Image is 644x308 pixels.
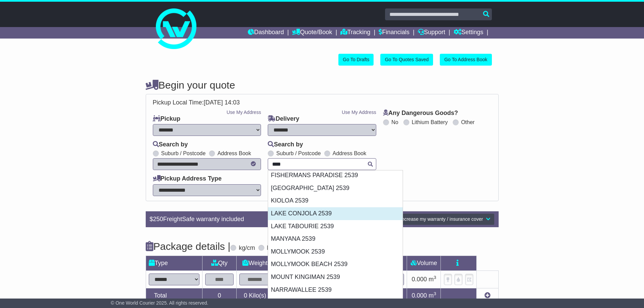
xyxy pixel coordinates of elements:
[146,241,231,252] h4: Package details |
[153,175,222,183] label: Pickup Address Type
[217,150,251,157] label: Address Book
[146,79,499,91] h4: Begin your quote
[418,27,445,39] a: Support
[268,258,403,271] div: MOLLYMOOK BEACH 2539
[268,220,403,233] div: LAKE TABOURIE 2539
[268,207,403,220] div: LAKE CONJOLA 2539
[342,110,376,115] a: Use My Address
[153,216,163,222] span: 250
[268,141,303,148] label: Search by
[276,150,321,157] label: Suburb / Postcode
[338,54,374,66] a: Go To Drafts
[454,27,483,39] a: Settings
[461,119,475,125] label: Other
[146,288,202,303] td: Total
[244,292,247,299] span: 0
[484,292,491,299] a: Add new item
[153,115,181,123] label: Pickup
[268,233,403,245] div: MANYANA 2539
[153,141,188,148] label: Search by
[111,300,209,306] span: © One World Courier 2025. All rights reserved.
[400,216,483,222] span: Increase my warranty / insurance cover
[226,110,261,115] a: Use My Address
[204,99,240,106] span: [DATE] 14:03
[202,256,237,270] td: Qty
[202,288,237,303] td: 0
[407,256,441,270] td: Volume
[146,216,341,223] div: $ FreightSafe warranty included
[237,288,273,303] td: Kilo(s)
[380,54,433,66] a: Go To Quotes Saved
[429,276,436,283] span: m
[429,292,436,299] span: m
[412,276,427,283] span: 0.000
[434,275,436,280] sup: 3
[268,182,403,195] div: [GEOGRAPHIC_DATA] 2539
[440,54,492,66] a: Go To Address Book
[268,271,403,284] div: MOUNT KINGIMAN 2539
[379,27,409,39] a: Financials
[237,256,273,270] td: Weight
[268,169,403,182] div: FISHERMANS PARADISE 2539
[434,291,436,296] sup: 3
[248,27,284,39] a: Dashboard
[146,256,202,270] td: Type
[340,27,370,39] a: Tracking
[268,245,403,258] div: MOLLYMOOK 2539
[391,119,398,125] label: No
[267,244,278,252] label: lb/in
[333,150,366,157] label: Address Book
[412,292,427,299] span: 0.000
[268,284,403,297] div: NARRAWALLEE 2539
[383,110,458,117] label: Any Dangerous Goods?
[412,119,448,125] label: Lithium Battery
[239,244,255,252] label: kg/cm
[268,194,403,207] div: KIOLOA 2539
[268,115,299,123] label: Delivery
[161,150,206,157] label: Suburb / Postcode
[396,213,494,225] button: Increase my warranty / insurance cover
[292,27,332,39] a: Quote/Book
[149,99,495,106] div: Pickup Local Time:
